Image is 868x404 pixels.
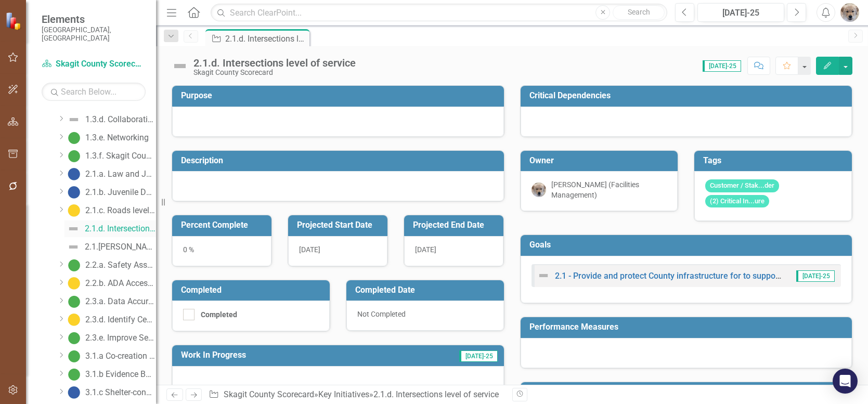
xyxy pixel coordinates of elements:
img: Not Defined [537,269,550,282]
img: No Information [68,168,80,180]
img: Not Defined [172,58,188,74]
img: Not Defined [67,241,80,253]
span: (2) Critical In...ure [705,195,769,208]
a: 2.1.[PERSON_NAME] level of service [64,239,156,255]
div: 2.1.c. Roads level of service [85,206,156,215]
a: 3.1.b Evidence Based Recovery Care Model [65,366,156,383]
h3: Percent Complete [181,220,266,230]
h3: Projected Start Date [297,220,382,230]
div: » » [209,389,504,401]
div: 2.3.e. Improve Security Posture of Technology infrastructure [85,333,156,343]
img: No Information [68,386,80,399]
button: [DATE]-25 [697,3,784,22]
div: 2.2.b. ADA Accessibility [85,279,156,288]
a: 2.1.c. Roads level of service [65,202,156,219]
div: 2.3.a. Data Accuracy Improvement Project [85,297,156,306]
a: Key Initiatives [318,389,369,399]
small: [GEOGRAPHIC_DATA], [GEOGRAPHIC_DATA] [42,25,146,43]
span: [DATE]-25 [703,60,741,72]
h3: Goals [529,240,847,250]
span: Elements [42,13,146,25]
a: Skagit County Scorecard [224,389,314,399]
div: Open Intercom Messenger [833,369,858,394]
img: Caution [68,277,80,290]
img: On Target [68,295,80,308]
div: Not Completed [346,301,504,331]
div: 3.1.c Shelter-connected behavioral health services [85,388,156,397]
img: Not Defined [68,113,80,126]
img: No Information [68,186,80,199]
input: Search ClearPoint... [211,4,667,22]
a: 3.1.a Co-creation of countywide cross-jurisdictional …. [65,348,156,364]
span: [DATE]-25 [459,350,498,362]
span: Customer / Stak...der [705,179,779,192]
h3: Completed [181,285,325,295]
a: 2.1.d. Intersections level of service [64,220,156,237]
span: Search [628,8,650,16]
a: 1.3.d. Collaboration project [65,111,156,128]
div: 1.3.d. Collaboration project [85,115,156,124]
img: Ken Hansen [532,183,546,197]
a: 2.2.a. Safety Assessments of County Campuses and Facilities [65,257,156,273]
a: 3.1.c Shelter-connected behavioral health services [65,384,156,401]
div: 2.1.d. Intersections level of service [85,224,156,233]
h3: Work In Progress [181,350,379,360]
img: Caution [68,314,80,326]
img: On Target [68,259,80,271]
div: 2.1.b. Juvenile Detention Facility [85,188,156,197]
h3: Completed Date [355,285,499,295]
h3: Critical Dependencies [529,91,847,100]
img: On Target [68,150,80,162]
img: On Target [68,350,80,362]
h3: Description [181,156,499,165]
div: 2.3.d. Identify Centralized Digital Portfolio (shared technology) [85,315,156,324]
a: 2.1.a. Law and Justice Campus [65,166,156,183]
span: [DATE] [299,245,320,254]
img: On Target [68,368,80,381]
a: 1.3.e. Networking [65,129,149,146]
h3: Tags [703,156,847,165]
input: Search Below... [42,83,146,101]
span: [DATE]-25 [796,270,835,282]
a: 2.3.a. Data Accuracy Improvement Project [65,293,156,310]
div: Skagit County Scorecard [193,69,356,76]
h3: Projected End Date [413,220,498,230]
a: 2.3.d. Identify Centralized Digital Portfolio (shared technology) [65,311,156,328]
img: ClearPoint Strategy [5,12,23,30]
div: 2.1.d. Intersections level of service [373,389,499,399]
div: 2.1.a. Law and Justice Campus [85,170,156,179]
a: 2.3.e. Improve Security Posture of Technology infrastructure [65,330,156,346]
img: On Target [68,332,80,344]
div: 1.3.e. Networking [85,133,149,142]
img: Not Defined [67,223,80,235]
h3: Purpose [181,91,499,100]
div: 2.1.[PERSON_NAME] level of service [85,242,156,252]
div: 0 % [172,236,271,266]
div: 3.1.a Co-creation of countywide cross-jurisdictional …. [85,351,156,361]
a: 1.3.f. Skagit County WEESK Training [65,148,156,164]
img: Caution [68,204,80,217]
img: Ken Hansen [840,3,859,22]
span: [DATE] [415,245,436,254]
div: [DATE]-25 [701,7,781,19]
h3: Performance Measures [529,322,847,332]
div: 2.2.a. Safety Assessments of County Campuses and Facilities [85,260,156,270]
button: Search [613,5,665,20]
h3: Owner [529,156,673,165]
img: On Target [68,132,80,144]
a: 2.1.b. Juvenile Detention Facility [65,184,156,201]
div: [PERSON_NAME] (Facilities Management) [551,179,667,200]
div: 3.1.b Evidence Based Recovery Care Model [85,370,156,379]
div: 1.3.f. Skagit County WEESK Training [85,151,156,161]
a: Skagit County Scorecard [42,58,146,70]
div: 2.1.d. Intersections level of service [225,32,307,45]
a: 2.2.b. ADA Accessibility [65,275,156,292]
div: 2.1.d. Intersections level of service [193,57,356,69]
